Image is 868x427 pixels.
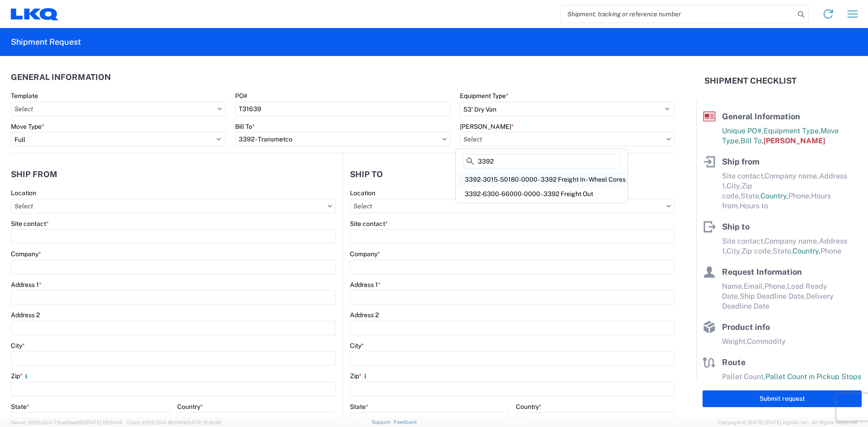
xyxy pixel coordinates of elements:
h2: Ship to [350,170,383,179]
span: Phone [821,247,841,255]
label: Zip [11,372,30,380]
span: City, [726,182,741,190]
div: 3392-6300-66000-0000 - 3392 Freight Out [458,187,626,201]
label: PO# [235,92,247,100]
input: Shipment, tracking or reference number [561,5,795,23]
span: Phone, [788,192,811,200]
span: Phone, [764,282,787,291]
label: Location [11,189,36,197]
label: Country [516,403,542,411]
input: Select [460,132,675,146]
span: State, [741,192,760,200]
label: [PERSON_NAME] [460,122,514,131]
span: Country, [760,192,788,200]
span: Ship from [722,157,759,166]
h2: General Information [11,73,111,82]
label: Country [177,403,203,411]
button: Submit request [703,390,862,407]
span: Ship Deadline Date, [740,292,806,300]
span: Commodity [747,337,786,346]
span: Route [722,357,745,367]
span: Site contact, [722,172,764,180]
span: Company name, [764,237,819,245]
label: Location [350,189,375,197]
span: Product info [722,322,770,332]
span: [PERSON_NAME] [764,136,825,145]
a: Support [372,419,394,425]
span: Client: 2025.20.0-8b113f4 [126,420,221,425]
h2: Shipment Request [11,37,81,47]
label: Site contact [350,220,388,228]
label: Zip [350,372,369,380]
span: Pallet Count, [722,372,765,381]
span: Name, [722,282,744,291]
label: State [11,403,29,411]
label: City [350,342,364,350]
h2: Shipment Checklist [704,75,797,86]
span: Equipment Type, [764,127,821,135]
span: Bill To, [741,136,764,145]
input: Select [235,132,450,146]
input: Select [350,199,675,213]
span: Country, [793,247,821,255]
label: Template [11,92,38,100]
label: Site contact [11,220,49,228]
span: Copyright © [DATE]-[DATE] Agistix Inc., All Rights Reserved [718,418,857,427]
span: Hours to [740,202,768,210]
input: Select [11,199,336,213]
label: City [11,342,25,350]
span: Zip code, [741,247,773,255]
label: Move Type [11,122,44,131]
span: Server: 2025.20.0-710e05ee653 [11,420,122,425]
label: Address 2 [350,311,379,319]
label: Address 1 [350,281,381,289]
span: Unique PO#, [722,127,764,135]
span: State, [773,247,793,255]
label: Company [11,250,41,258]
span: City, [726,247,741,255]
label: Company [350,250,380,258]
label: Address 1 [11,281,42,289]
span: Ship to [722,222,750,231]
label: Address 2 [11,311,40,319]
label: State [350,403,368,411]
span: Site contact, [722,237,764,245]
a: Feedback [394,419,417,425]
input: Select [11,102,226,116]
span: [DATE] 10:16:38 [186,420,221,425]
span: Email, [744,282,764,291]
label: Bill To [235,122,255,131]
span: [DATE] 09:51:04 [85,420,122,425]
span: Company name, [764,172,819,180]
span: Request Information [722,267,802,277]
label: Equipment Type [460,92,509,100]
h2: Ship from [11,170,57,179]
span: Pallet Count in Pickup Stops equals Pallet Count in delivery stops [722,372,861,391]
div: 3392-3015-50180-0000 - 3392 Freight In - Wheel Cores [458,172,626,187]
span: General Information [722,112,800,121]
span: Weight, [722,337,747,346]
